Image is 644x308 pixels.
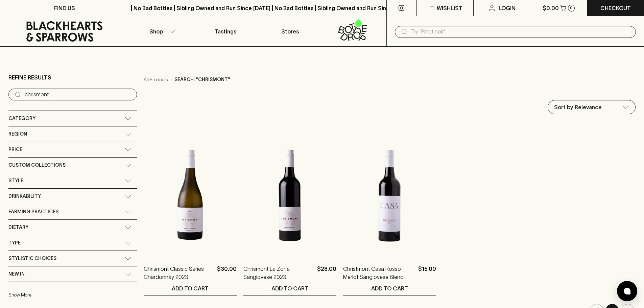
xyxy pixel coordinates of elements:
div: Custom Collections [8,158,137,173]
div: New In [8,266,137,282]
a: Christmont Casa Rosso Merlot Sangiovese Blend 2022 [343,265,415,281]
p: Stores [281,27,299,35]
p: ADD TO CART [371,284,408,292]
a: Chrismont La Zona Sangiovese 2023 [243,265,314,281]
span: Price [8,145,22,154]
button: ADD TO CART [144,281,237,295]
span: Category [8,114,35,123]
span: Region [8,130,27,138]
div: Farming Practices [8,204,137,219]
button: ADD TO CART [243,281,336,295]
div: Drinkability [8,189,137,204]
p: $15.00 [418,265,436,281]
p: Refine Results [8,73,51,81]
img: Chrismont La Zona Sangiovese 2023 [243,136,336,255]
input: Try “Pinot noir” [25,89,132,100]
span: Drinkability [8,192,41,200]
img: bubble-icon [624,288,630,294]
a: Chrismont Classic Series Chardonnay 2023 [144,265,214,281]
button: Show More [8,288,97,302]
img: Chrismont Classic Series Chardonnay 2023 [144,136,237,255]
span: Stylistic Choices [8,254,56,263]
span: Style [8,176,23,185]
button: ADD TO CART [343,281,436,295]
p: $28.00 [317,265,336,281]
p: ADD TO CART [172,284,209,292]
button: Shop [129,16,193,46]
input: Try "Pinot noir" [411,26,630,37]
p: Tastings [215,27,236,35]
div: Stylistic Choices [8,251,137,266]
span: Custom Collections [8,161,66,169]
p: › [170,76,172,83]
span: New In [8,270,25,278]
div: Region [8,126,137,142]
div: Category [8,111,137,126]
img: Christmont Casa Rosso Merlot Sangiovese Blend 2022 [343,136,436,255]
div: Style [8,173,137,188]
p: 0 [570,6,573,10]
p: Checkout [600,4,631,12]
a: Stores [258,16,322,46]
p: Login [499,4,516,12]
p: Sort by Relevance [554,103,602,111]
span: Farming Practices [8,208,58,216]
span: Dietary [8,223,28,232]
div: Sort by Relevance [548,100,635,114]
p: $30.00 [217,265,237,281]
div: Type [8,235,137,251]
a: Tastings [193,16,258,46]
p: Wishlist [437,4,462,12]
div: Price [8,142,137,157]
p: $0.00 [543,4,559,12]
div: Dietary [8,220,137,235]
p: FIND US [54,4,75,12]
p: Search: "chrismont" [174,76,230,83]
p: ADD TO CART [271,284,308,292]
p: Shop [149,27,163,35]
span: Type [8,239,21,247]
a: All Products [144,76,168,83]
